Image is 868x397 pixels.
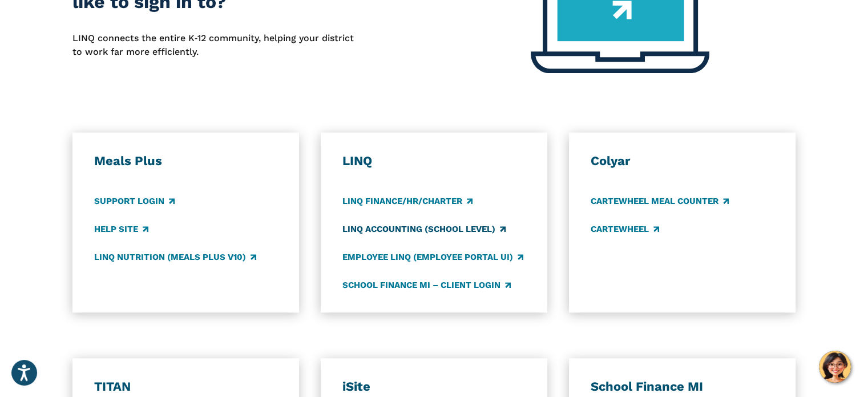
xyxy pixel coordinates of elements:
[94,379,277,395] h3: TITAN
[342,195,473,207] a: LINQ Finance/HR/Charter
[342,223,506,235] a: LINQ Accounting (school level)
[819,351,851,383] button: Hello, have a question? Let’s chat.
[342,379,526,395] h3: iSite
[591,195,729,207] a: CARTEWHEEL Meal Counter
[94,195,175,207] a: Support Login
[591,379,774,395] h3: School Finance MI
[342,153,526,169] h3: LINQ
[591,223,659,235] a: CARTEWHEEL
[342,251,523,263] a: Employee LINQ (Employee Portal UI)
[591,153,774,169] h3: Colyar
[72,31,361,59] p: LINQ connects the entire K‑12 community, helping your district to work far more efficiently.
[94,223,148,235] a: Help Site
[94,251,256,263] a: LINQ Nutrition (Meals Plus v10)
[342,279,511,291] a: School Finance MI – Client Login
[94,153,277,169] h3: Meals Plus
